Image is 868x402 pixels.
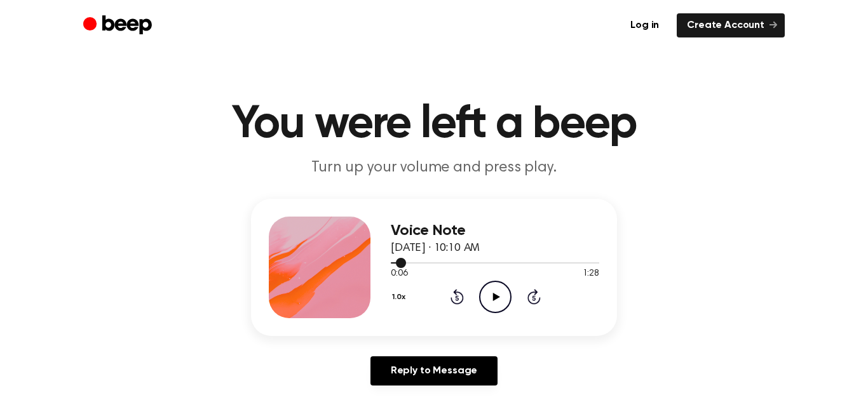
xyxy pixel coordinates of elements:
span: [DATE] · 10:10 AM [391,243,480,254]
a: Create Account [677,13,785,37]
a: Beep [83,13,155,38]
span: 1:28 [583,267,599,281]
p: Turn up your volume and press play. [190,157,678,178]
h3: Voice Note [391,222,599,239]
span: 0:06 [391,267,407,281]
button: 1.0x [391,286,410,308]
a: Reply to Message [370,356,498,385]
h1: You were left a beep [109,102,759,147]
a: Log in [620,13,669,37]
